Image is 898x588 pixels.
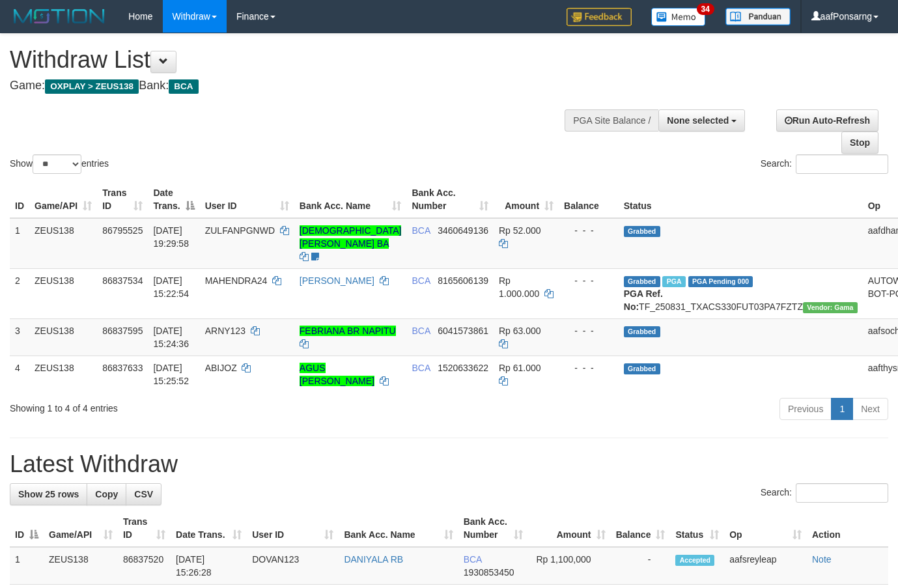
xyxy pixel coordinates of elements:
[412,326,430,336] span: BCA
[102,275,143,286] span: 86837534
[559,181,619,218] th: Balance
[10,483,87,505] a: Show 25 rows
[438,275,488,286] span: Copy 8165606139 to clipboard
[697,3,714,15] span: 34
[10,397,365,415] div: Showing 1 to 4 of 4 entries
[499,363,541,373] span: Rp 61.000
[118,547,171,585] td: 86837520
[153,275,189,299] span: [DATE] 15:22:54
[33,154,81,174] select: Showentries
[247,547,339,585] td: DOVAN123
[10,451,888,477] h1: Latest Withdraw
[10,7,109,26] img: MOTION_logo.png
[300,326,396,336] a: FEBRIANA BR NAPITU
[831,398,853,420] a: 1
[44,510,118,547] th: Game/API: activate to sort column ascending
[494,181,559,218] th: Amount: activate to sort column ascending
[29,268,97,318] td: ZEUS138
[807,510,888,547] th: Action
[344,554,403,565] a: DANIYALA RB
[10,318,29,356] td: 3
[300,275,374,286] a: [PERSON_NAME]
[624,326,660,337] span: Grabbed
[724,547,807,585] td: aafsreyleap
[624,226,660,237] span: Grabbed
[10,510,44,547] th: ID: activate to sort column descending
[670,510,724,547] th: Status: activate to sort column ascending
[528,547,610,585] td: Rp 1,100,000
[796,483,888,503] input: Search:
[499,326,541,336] span: Rp 63.000
[118,510,171,547] th: Trans ID: activate to sort column ascending
[619,268,863,318] td: TF_250831_TXACS330FUT03PA7FZTZ
[565,109,658,132] div: PGA Site Balance /
[200,181,294,218] th: User ID: activate to sort column ascending
[662,276,685,287] span: Marked by aafsreyleap
[458,510,528,547] th: Bank Acc. Number: activate to sort column ascending
[18,489,79,499] span: Show 25 rows
[87,483,126,505] a: Copy
[10,154,109,174] label: Show entries
[153,326,189,349] span: [DATE] 15:24:36
[464,567,514,578] span: Copy 1930853450 to clipboard
[624,363,660,374] span: Grabbed
[725,8,791,25] img: panduan.png
[126,483,161,505] a: CSV
[675,555,714,566] span: Accepted
[10,268,29,318] td: 2
[564,274,613,287] div: - - -
[95,489,118,499] span: Copy
[148,181,199,218] th: Date Trans.: activate to sort column descending
[611,547,671,585] td: -
[528,510,610,547] th: Amount: activate to sort column ascending
[97,181,148,218] th: Trans ID: activate to sort column ascending
[205,363,237,373] span: ABIJOZ
[499,275,539,299] span: Rp 1.000.000
[205,275,268,286] span: MAHENDRA24
[10,47,585,73] h1: Withdraw List
[339,510,458,547] th: Bank Acc. Name: activate to sort column ascending
[651,8,706,26] img: Button%20Memo.svg
[102,326,143,336] span: 86837595
[29,318,97,356] td: ZEUS138
[624,288,663,312] b: PGA Ref. No:
[567,8,632,26] img: Feedback.jpg
[464,554,482,565] span: BCA
[10,181,29,218] th: ID
[205,225,275,236] span: ZULFANPGNWD
[134,489,153,499] span: CSV
[619,181,863,218] th: Status
[761,483,888,503] label: Search:
[29,356,97,393] td: ZEUS138
[803,302,858,313] span: Vendor URL: https://trx31.1velocity.biz
[29,218,97,269] td: ZEUS138
[10,218,29,269] td: 1
[564,324,613,337] div: - - -
[247,510,339,547] th: User ID: activate to sort column ascending
[153,225,189,249] span: [DATE] 19:29:58
[438,225,488,236] span: Copy 3460649136 to clipboard
[564,224,613,237] div: - - -
[812,554,832,565] a: Note
[658,109,745,132] button: None selected
[300,363,374,386] a: AGUS [PERSON_NAME]
[438,363,488,373] span: Copy 1520633622 to clipboard
[412,225,430,236] span: BCA
[724,510,807,547] th: Op: activate to sort column ascending
[300,225,402,249] a: [DEMOGRAPHIC_DATA][PERSON_NAME] BA
[624,276,660,287] span: Grabbed
[294,181,407,218] th: Bank Acc. Name: activate to sort column ascending
[852,398,888,420] a: Next
[761,154,888,174] label: Search:
[153,363,189,386] span: [DATE] 15:25:52
[688,276,753,287] span: PGA Pending
[779,398,832,420] a: Previous
[796,154,888,174] input: Search:
[44,547,118,585] td: ZEUS138
[171,547,247,585] td: [DATE] 15:26:28
[205,326,246,336] span: ARNY123
[611,510,671,547] th: Balance: activate to sort column ascending
[102,363,143,373] span: 86837633
[10,356,29,393] td: 4
[412,275,430,286] span: BCA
